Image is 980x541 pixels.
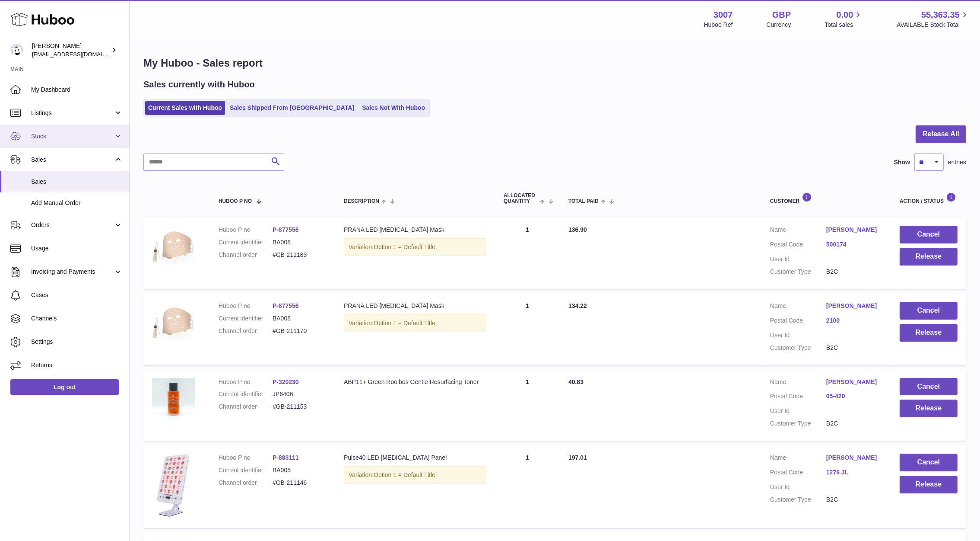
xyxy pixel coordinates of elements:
[31,314,123,323] span: Channels
[568,454,587,461] span: 197.01
[31,338,123,346] span: Settings
[568,302,587,309] span: 134.22
[495,445,560,528] td: 1
[219,390,273,398] dt: Current identifier
[374,243,437,250] span: Option 1 = Default Title;
[273,327,327,335] dd: #GB-211170
[152,226,195,269] img: 30071704385433.jpg
[344,302,486,310] div: PRANA LED [MEDICAL_DATA] Mask
[770,407,826,415] dt: User Id
[344,466,486,484] div: Variation:
[219,403,273,411] dt: Channel order
[219,479,273,487] dt: Channel order
[219,198,252,204] span: Huboo P no
[10,44,23,57] img: bevmay@maysama.com
[770,483,826,491] dt: User Id
[770,468,826,479] dt: Postal Code
[31,361,123,369] span: Returns
[344,454,486,462] div: Pulse40 LED [MEDICAL_DATA] Panel
[826,226,882,234] a: [PERSON_NAME]
[219,226,273,234] dt: Huboo P no
[568,226,587,233] span: 136.90
[900,378,958,396] button: Cancel
[894,158,910,166] label: Show
[344,378,486,386] div: ABP11+ Green Rooibos Gentle Resurfacing Toner
[374,320,437,327] span: Option 1 = Default Title;
[273,314,327,323] dd: BA008
[772,9,791,21] strong: GBP
[504,193,538,204] span: ALLOCATED Quantity
[145,101,225,115] a: Current Sales with Huboo
[31,221,114,229] span: Orders
[770,344,826,352] dt: Customer Type
[770,454,826,464] dt: Name
[770,317,826,327] dt: Postal Code
[219,466,273,474] dt: Current identifier
[344,198,379,204] span: Description
[826,317,882,325] a: 2100
[143,79,255,90] h2: Sales currently with Huboo
[143,56,966,70] h1: My Huboo - Sales report
[568,378,584,385] span: 40.83
[826,378,882,386] a: [PERSON_NAME]
[770,240,826,251] dt: Postal Code
[219,314,273,323] dt: Current identifier
[900,324,958,342] button: Release
[495,293,560,365] td: 1
[273,403,327,411] dd: #GB-211153
[32,42,110,58] div: [PERSON_NAME]
[825,9,863,29] a: 0.00 Total sales
[826,240,882,249] a: 500174
[219,327,273,335] dt: Channel order
[900,226,958,243] button: Cancel
[916,125,966,143] button: Release All
[273,302,299,309] a: P-877556
[826,268,882,276] dd: B2C
[826,392,882,400] a: 05-420
[900,400,958,417] button: Release
[32,51,127,58] span: [EMAIL_ADDRESS][DOMAIN_NAME]
[826,468,882,477] a: 1276 JL
[770,496,826,504] dt: Customer Type
[10,379,119,395] a: Log out
[826,419,882,428] dd: B2C
[704,21,733,29] div: Huboo Ref
[900,192,958,204] div: Action / Status
[359,101,428,115] a: Sales Not With Huboo
[770,268,826,276] dt: Customer Type
[770,331,826,339] dt: User Id
[826,302,882,310] a: [PERSON_NAME]
[219,251,273,259] dt: Channel order
[900,302,958,320] button: Cancel
[948,158,966,166] span: entries
[152,454,195,517] img: 30071705049774.JPG
[825,21,863,29] span: Total sales
[31,86,123,94] span: My Dashboard
[568,198,599,204] span: Total paid
[31,291,123,299] span: Cases
[374,471,437,478] span: Option 1 = Default Title;
[344,314,486,332] div: Variation:
[826,454,882,462] a: [PERSON_NAME]
[495,369,560,441] td: 1
[273,378,299,385] a: P-320230
[273,479,327,487] dd: #GB-211146
[900,476,958,493] button: Release
[219,454,273,462] dt: Huboo P no
[826,496,882,504] dd: B2C
[273,251,327,259] dd: #GB-211183
[227,101,357,115] a: Sales Shipped From [GEOGRAPHIC_DATA]
[495,217,560,289] td: 1
[770,302,826,312] dt: Name
[31,132,114,141] span: Stock
[219,302,273,310] dt: Huboo P no
[152,302,195,345] img: 30071704385433.jpg
[273,466,327,474] dd: BA005
[714,9,733,21] strong: 3007
[273,454,299,461] a: P-883111
[770,226,826,236] dt: Name
[344,226,486,234] div: PRANA LED [MEDICAL_DATA] Mask
[273,390,327,398] dd: JP6406
[31,156,114,164] span: Sales
[31,199,123,207] span: Add Manual Order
